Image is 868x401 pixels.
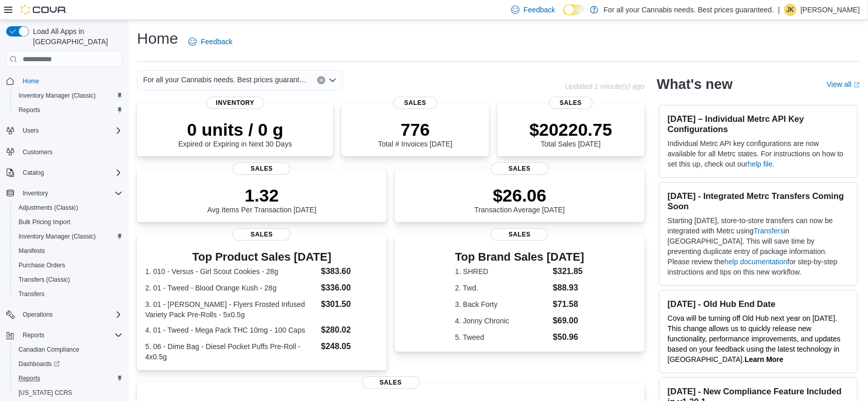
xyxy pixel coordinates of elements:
dt: 3. 01 - [PERSON_NAME] - Flyers Frosted Infused Variety Pack Pre-Rolls - 5x0.5g [145,299,317,320]
button: Users [2,123,127,138]
a: Transfers [754,227,784,235]
dd: $69.00 [553,315,584,327]
span: Load All Apps in [GEOGRAPHIC_DATA] [29,26,123,47]
p: 776 [378,119,452,140]
span: Inventory Manager (Classic) [19,232,96,241]
span: Dashboards [19,360,60,368]
p: | [778,4,780,16]
button: Open list of options [328,76,337,84]
span: Purchase Orders [19,261,65,269]
div: Total Sales [DATE] [529,119,612,148]
button: Bulk Pricing Import [10,215,127,229]
a: Adjustments (Classic) [14,202,82,214]
span: Inventory [19,187,123,199]
span: Manifests [14,245,123,257]
span: Washington CCRS [14,387,123,399]
span: Reports [23,331,44,339]
dd: $50.96 [553,331,584,343]
button: Inventory Manager (Classic) [10,229,127,244]
h3: [DATE] - Old Hub End Date [668,299,849,309]
span: Home [23,77,39,85]
p: Individual Metrc API key configurations are now available for all Metrc states. For instructions ... [668,138,849,169]
button: Operations [19,308,57,321]
h2: What's new [657,76,733,93]
span: Feedback [201,37,232,47]
dt: 3. Back Forty [455,299,549,309]
span: Inventory Manager (Classic) [19,92,96,100]
dd: $71.58 [553,298,584,311]
span: Dark Mode [563,15,564,16]
button: Reports [2,328,127,342]
svg: External link [854,82,860,88]
a: Learn More [744,355,783,363]
img: Cova [21,5,67,15]
span: Cova will be turning off Old Hub next year on [DATE]. This change allows us to quickly release ne... [668,314,841,363]
button: Clear input [317,76,325,84]
dt: 1. SHRED [455,266,549,277]
span: Home [19,75,123,87]
span: Reports [19,106,40,114]
span: Sales [233,228,290,241]
dd: $336.00 [321,282,378,294]
div: Transaction Average [DATE] [474,185,565,214]
p: $26.06 [474,185,565,206]
span: [US_STATE] CCRS [19,389,72,397]
span: Purchase Orders [14,259,123,271]
p: 1.32 [207,185,316,206]
span: Reports [19,329,123,341]
button: Canadian Compliance [10,342,127,357]
span: Bulk Pricing Import [19,218,71,226]
dd: $88.93 [553,282,584,294]
a: Canadian Compliance [14,343,83,356]
dt: 4. 01 - Tweed - Mega Pack THC 10mg - 100 Caps [145,325,317,335]
a: Manifests [14,245,49,257]
a: Reports [14,372,44,385]
button: Purchase Orders [10,258,127,272]
span: Sales [233,162,290,175]
span: Adjustments (Classic) [19,204,78,212]
span: Inventory [23,189,48,197]
span: Transfers (Classic) [14,274,123,286]
span: Operations [23,311,53,319]
span: Transfers (Classic) [19,276,70,284]
button: Customers [2,144,127,159]
a: Transfers [14,288,48,300]
div: Expired or Expiring in Next 30 Days [178,119,292,148]
span: Customers [23,148,53,156]
span: Feedback [524,5,555,15]
a: View allExternal link [827,80,860,88]
a: Home [19,75,43,87]
a: Inventory Manager (Classic) [14,89,100,102]
span: Sales [393,97,438,109]
span: Sales [549,97,593,109]
span: Users [23,126,39,135]
dt: 5. Tweed [455,332,549,342]
h3: [DATE] – Individual Metrc API Key Configurations [668,114,849,134]
button: Inventory [2,186,127,200]
dt: 5. 06 - Dime Bag - Diesel Pocket Puffs Pre-Roll - 4x0.5g [145,341,317,362]
a: Inventory Manager (Classic) [14,230,100,243]
dt: 4. Jonny Chronic [455,316,549,326]
button: Catalog [2,166,127,180]
button: Reports [19,329,48,341]
a: Customers [19,146,57,158]
button: Reports [10,103,127,117]
a: help file [748,160,772,168]
button: [US_STATE] CCRS [10,386,127,400]
p: [PERSON_NAME] [801,4,860,16]
a: Reports [14,104,44,116]
a: help documentation [724,258,787,266]
span: Users [19,124,123,137]
dd: $383.60 [321,265,378,278]
dt: 2. Twd. [455,283,549,293]
span: JK [787,4,794,16]
span: Bulk Pricing Import [14,216,123,228]
button: Inventory Manager (Classic) [10,88,127,103]
button: Operations [2,307,127,322]
a: Bulk Pricing Import [14,216,75,228]
span: For all your Cannabis needs. Best prices guaranteed. [143,74,307,86]
span: Transfers [19,290,44,298]
button: Reports [10,371,127,386]
button: Manifests [10,244,127,258]
button: Users [19,124,43,137]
